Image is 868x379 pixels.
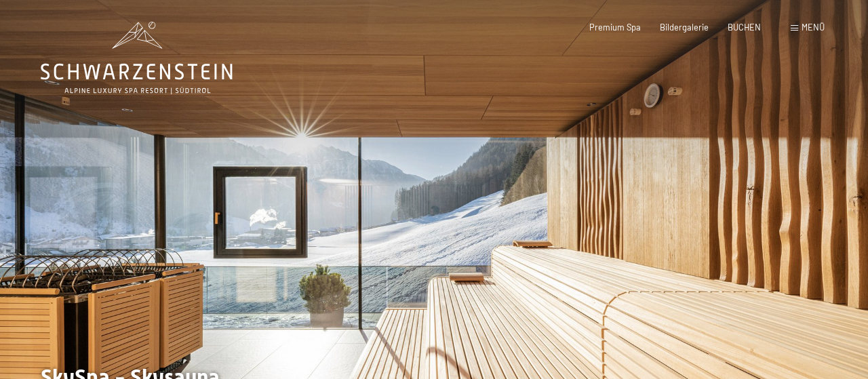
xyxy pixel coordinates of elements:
a: BUCHEN [728,22,761,33]
a: Premium Spa [589,22,641,33]
a: Bildergalerie [660,22,709,33]
span: Menü [802,22,825,33]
